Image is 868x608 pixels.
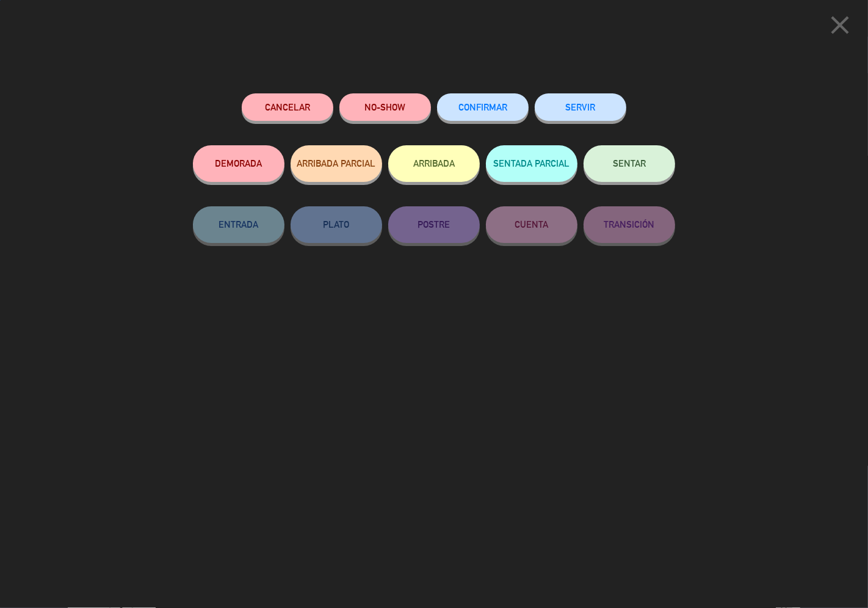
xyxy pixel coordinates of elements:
button: ARRIBADA PARCIAL [291,145,382,182]
button: CONFIRMAR [437,93,529,121]
button: Cancelar [242,93,333,121]
i: close [825,10,855,40]
button: TRANSICIÓN [584,206,675,243]
span: ARRIBADA PARCIAL [297,158,376,168]
span: SENTAR [613,158,646,168]
button: POSTRE [388,206,480,243]
button: NO-SHOW [339,93,431,121]
button: SENTAR [584,145,675,182]
button: SERVIR [535,93,626,121]
button: close [821,9,859,45]
button: CUENTA [486,206,577,243]
button: SENTADA PARCIAL [486,145,577,182]
button: PLATO [291,206,382,243]
button: ARRIBADA [388,145,480,182]
button: ENTRADA [193,206,284,243]
button: DEMORADA [193,145,284,182]
span: CONFIRMAR [458,102,507,112]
